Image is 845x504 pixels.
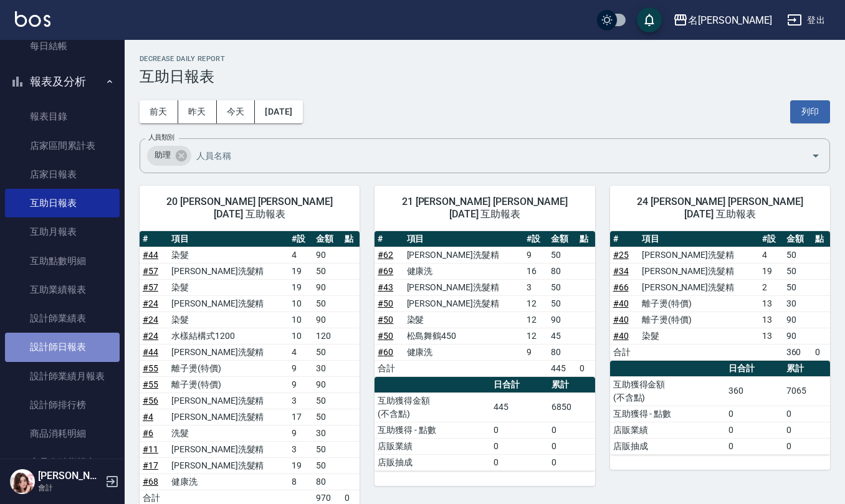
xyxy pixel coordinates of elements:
[15,11,50,27] img: Logo
[289,441,313,457] td: 3
[5,419,120,448] a: 商品消耗明細
[5,189,120,217] a: 互助日報表
[610,231,639,247] th: #
[168,328,289,344] td: 水樣結構式1200
[10,469,35,494] img: Person
[490,392,548,422] td: 445
[313,457,341,473] td: 50
[490,438,548,454] td: 0
[378,250,393,260] a: #62
[639,279,759,295] td: [PERSON_NAME]洗髮精
[313,360,341,376] td: 30
[178,100,217,123] button: 昨天
[812,231,830,247] th: 點
[5,65,120,98] button: 報表及分析
[610,422,726,438] td: 店販業績
[143,412,153,422] a: #4
[725,406,783,422] td: 0
[168,311,289,328] td: 染髮
[168,409,289,425] td: [PERSON_NAME]洗髮精
[783,376,830,406] td: 7065
[5,160,120,189] a: 店家日報表
[289,311,313,328] td: 10
[289,247,313,263] td: 4
[637,7,662,32] button: save
[759,279,783,295] td: 2
[639,263,759,279] td: [PERSON_NAME]洗髮精
[168,231,289,247] th: 項目
[625,196,815,221] span: 24 [PERSON_NAME] [PERSON_NAME] [DATE] 互助報表
[147,149,178,161] span: 助理
[168,360,289,376] td: 離子燙(特價)
[313,441,341,457] td: 50
[610,231,830,361] table: a dense table
[168,279,289,295] td: 染髮
[783,263,812,279] td: 50
[168,425,289,441] td: 洗髮
[168,295,289,311] td: [PERSON_NAME]洗髮精
[404,311,524,328] td: 染髮
[5,304,120,333] a: 設計師業績表
[639,328,759,344] td: 染髮
[812,344,830,360] td: 0
[313,328,341,344] td: 120
[140,68,830,85] h3: 互助日報表
[143,379,158,389] a: #55
[313,392,341,409] td: 50
[313,295,341,311] td: 50
[168,263,289,279] td: [PERSON_NAME]洗髮精
[5,275,120,304] a: 互助業績報表
[289,409,313,425] td: 17
[783,438,830,454] td: 0
[783,361,830,377] th: 累計
[490,454,548,470] td: 0
[289,295,313,311] td: 10
[548,263,576,279] td: 80
[289,328,313,344] td: 10
[143,460,158,470] a: #17
[313,263,341,279] td: 50
[782,9,830,32] button: 登出
[313,279,341,295] td: 90
[668,7,777,33] button: 名[PERSON_NAME]
[548,247,576,263] td: 50
[38,482,102,493] p: 會計
[378,347,393,357] a: #60
[783,311,812,328] td: 90
[639,295,759,311] td: 離子燙(特價)
[378,282,393,292] a: #43
[610,406,726,422] td: 互助獲得 - 點數
[783,422,830,438] td: 0
[725,376,783,406] td: 360
[523,247,548,263] td: 9
[375,360,403,376] td: 合計
[783,328,812,344] td: 90
[783,231,812,247] th: 金額
[313,231,341,247] th: 金額
[613,282,629,292] a: #66
[759,295,783,311] td: 13
[404,295,524,311] td: [PERSON_NAME]洗髮精
[725,361,783,377] th: 日合計
[289,473,313,490] td: 8
[148,133,174,142] label: 人員類別
[143,331,158,341] a: #24
[341,231,360,247] th: 點
[375,231,594,377] table: a dense table
[378,298,393,308] a: #50
[548,295,576,311] td: 50
[725,438,783,454] td: 0
[783,247,812,263] td: 50
[289,392,313,409] td: 3
[140,100,178,123] button: 前天
[548,360,576,376] td: 445
[375,392,490,422] td: 互助獲得金額 (不含點)
[147,146,191,166] div: 助理
[193,145,790,166] input: 人員名稱
[217,100,255,123] button: 今天
[639,247,759,263] td: [PERSON_NAME]洗髮精
[5,391,120,419] a: 設計師排行榜
[140,231,168,247] th: #
[523,279,548,295] td: 3
[289,457,313,473] td: 19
